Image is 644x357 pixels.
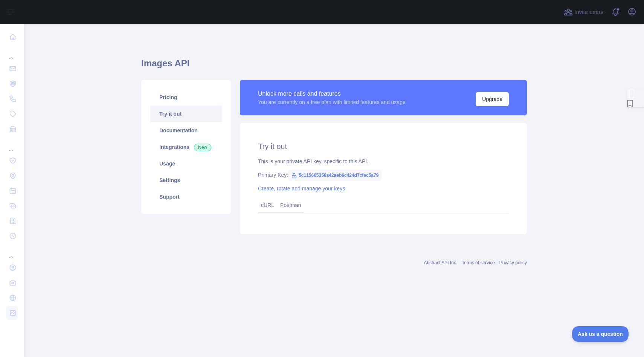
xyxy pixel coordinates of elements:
[6,244,18,259] div: ...
[6,45,18,60] div: ...
[150,172,222,188] a: Settings
[562,6,605,18] button: Invite users
[258,158,509,165] div: This is your private API key, specific to this API.
[476,92,509,106] button: Upgrade
[627,89,635,98] img: Editorialist Icon
[150,155,222,172] a: Usage
[258,141,509,152] h2: Try it out
[150,122,222,139] a: Documentation
[574,8,603,17] span: Invite users
[258,98,406,106] div: You are currently on a free plan with limited features and usage
[150,139,222,155] a: Integrations New
[462,260,494,265] a: Terms of service
[258,185,345,192] a: Create, rotate and manage your keys
[277,199,304,211] a: Postman
[261,202,274,208] a: cURL
[150,89,222,106] a: Pricing
[572,326,629,342] iframe: Toggle Customer Support
[150,106,222,122] a: Try it out
[258,171,509,179] div: Primary Key:
[499,260,527,265] a: Privacy policy
[258,89,406,98] div: Unlock more calls and features
[424,260,458,265] a: Abstract API Inc.
[627,100,633,107] img: Saved Icon
[141,57,527,75] h1: Images API
[6,137,18,152] div: ...
[150,188,222,205] a: Support
[288,170,382,181] span: 5c115665356a42aeb6c424d7cfec5a79
[194,144,211,151] span: New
